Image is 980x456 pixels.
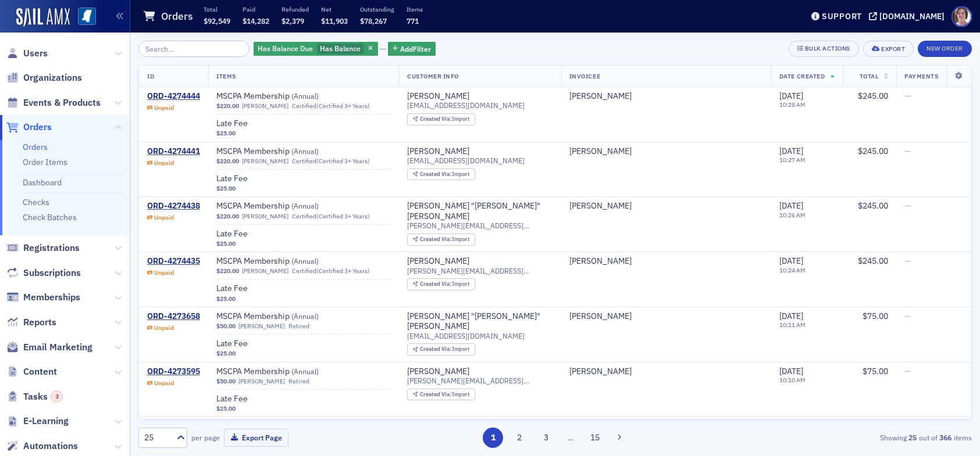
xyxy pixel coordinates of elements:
a: ORD-4273658 [147,311,200,322]
div: Created Via: Import [407,113,475,125]
span: [PERSON_NAME][EMAIL_ADDRESS][PERSON_NAME][PERSON_NAME][DOMAIN_NAME] [407,221,553,230]
span: Reports [23,316,56,329]
a: [PERSON_NAME] [569,256,632,267]
a: ORD-4274444 [147,91,200,102]
div: [PERSON_NAME] [407,146,469,157]
a: [PERSON_NAME] [242,267,288,275]
p: Refunded [281,5,309,13]
span: — [904,146,911,156]
span: Has Balance [320,44,361,53]
a: [PERSON_NAME] [569,311,632,322]
div: Import [420,171,470,178]
div: Unpaid [154,104,174,112]
a: MSCPA Membership (Annual) [216,367,363,377]
a: ORD-4273595 [147,367,200,377]
span: [EMAIL_ADDRESS][DOMAIN_NAME] [407,156,525,165]
span: — [904,200,911,211]
span: $92,549 [204,16,230,26]
span: Subscriptions [23,267,81,279]
button: 3 [536,428,556,448]
label: per page [191,432,220,443]
span: E-Learning [23,415,69,428]
span: Add Filter [400,44,431,54]
div: Certified (Certified 3+ Years) [292,267,370,275]
span: Created Via : [420,280,452,288]
div: Has Balance [254,42,378,56]
div: Import [420,392,470,398]
div: Unpaid [154,214,174,221]
span: $220.00 [216,213,239,220]
a: Organizations [6,71,82,84]
span: $14,282 [243,16,269,26]
span: $25.00 [216,130,236,137]
span: Total [860,72,879,80]
span: $2,379 [281,16,304,26]
div: [PERSON_NAME] [569,146,632,157]
span: $25.00 [216,405,236,412]
div: Import [420,281,470,288]
span: Items [216,72,236,80]
span: — [904,311,911,321]
time: 10:27 AM [779,156,806,164]
a: Memberships [6,291,80,304]
a: ORD-4274438 [147,201,200,211]
div: Created Via: Import [407,389,475,401]
a: [PERSON_NAME] "[PERSON_NAME]" [PERSON_NAME] [407,311,553,332]
span: $25.00 [216,350,236,357]
span: — [904,91,911,101]
strong: 25 [907,432,919,443]
span: [DATE] [779,146,803,156]
span: MSCPA Membership [216,146,363,157]
span: Late Fee [216,229,363,239]
span: [PERSON_NAME][EMAIL_ADDRESS][DOMAIN_NAME] [407,267,553,275]
div: Import [420,116,470,123]
p: Net [321,5,348,13]
button: 15 [585,428,605,448]
button: New Order [918,41,972,57]
span: $245.00 [858,256,888,266]
div: [PERSON_NAME] [407,91,469,102]
a: ORD-4274435 [147,256,200,267]
a: Check Batches [23,212,77,222]
div: [PERSON_NAME] [569,201,632,211]
span: MSCPA Membership [216,311,363,322]
span: $25.00 [216,240,236,247]
span: $78,267 [360,16,387,26]
a: [PERSON_NAME] [238,322,285,330]
span: $220.00 [216,102,239,110]
a: Subscriptions [6,267,81,279]
div: 25 [144,432,170,444]
time: 10:24 AM [779,266,806,274]
div: Retired [288,378,309,385]
a: Dashboard [23,177,62,188]
div: Retired [288,322,309,330]
a: Late Fee [216,283,363,294]
span: Tasks [23,390,63,403]
span: Andrew Grice [569,256,763,267]
div: Support [822,11,862,21]
span: Late Fee [216,394,363,404]
span: Created Via : [420,390,452,398]
div: Certified (Certified 3+ Years) [292,157,370,165]
button: Export [863,41,914,57]
span: $245.00 [858,200,888,211]
span: MSCPA Membership [216,256,363,267]
button: Export Page [224,429,288,447]
span: Customer Info [407,72,459,80]
span: $245.00 [858,91,888,101]
span: $75.00 [863,366,888,376]
span: Email Marketing [23,341,92,354]
span: [EMAIL_ADDRESS][DOMAIN_NAME] [407,101,525,110]
span: Profile [952,6,972,27]
div: [PERSON_NAME] [569,367,632,377]
span: Users [23,47,48,60]
p: Paid [243,5,269,13]
span: Debbie Funderburk [569,201,763,211]
button: 1 [483,428,503,448]
div: Showing out of items [702,432,972,443]
p: Total [204,5,230,13]
div: Export [881,46,905,52]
